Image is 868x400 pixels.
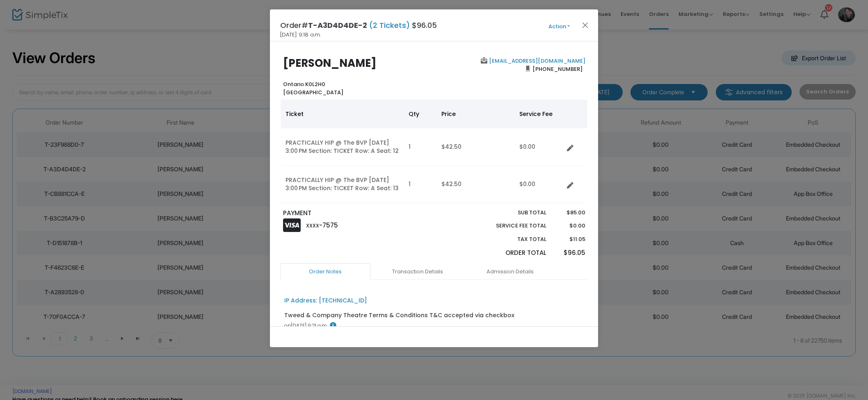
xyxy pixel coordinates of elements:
div: Data table [281,100,587,203]
th: Service Fee [514,100,564,128]
p: Sub total [477,209,546,217]
td: PRACTICALLY HIP @ The BVP [DATE] 3:00 PM Section: TICKET Row: A Seat: 12 [281,128,404,166]
td: $0.00 [514,166,564,203]
div: IP Address: [TECHNICAL_ID] [284,296,367,305]
button: Close [580,20,591,30]
td: 1 [404,128,436,166]
th: Ticket [281,100,404,128]
h4: Order# $96.05 [280,20,437,31]
span: XXXX [306,222,319,229]
span: -7575 [319,221,338,230]
a: Admission Details [465,263,555,280]
a: Order Notes [280,263,370,280]
th: Price [436,100,514,128]
p: Order Total [477,248,546,258]
td: $0.00 [514,128,564,166]
a: [EMAIL_ADDRESS][DOMAIN_NAME] [487,57,585,65]
span: [PHONE_NUMBER] [530,62,585,75]
p: Tax Total [477,235,546,243]
p: Service Fee Total [477,222,546,230]
td: 1 [404,166,436,203]
span: [DATE] 9:18 a.m. [280,31,321,39]
span: (2 Tickets) [367,20,412,30]
p: $0.00 [554,222,585,230]
button: Action [535,22,584,31]
th: Qty [404,100,436,128]
div: Tweed & Company Theatre Terms & Conditions T&C accepted via checkbox [284,311,514,320]
b: [PERSON_NAME] [283,56,377,70]
td: PRACTICALLY HIP @ The BVP [DATE] 3:00 PM Section: TICKET Row: A Seat: 13 [281,166,404,203]
p: $85.00 [554,209,585,217]
p: $11.05 [554,235,585,243]
a: Transaction Details [372,263,463,280]
span: on [284,322,291,329]
span: T-A3D4D4DE-2 [308,20,367,30]
b: Ontario K0L2H0 [GEOGRAPHIC_DATA] [283,80,343,96]
div: [DATE] 9:21 a.m. [284,322,584,330]
p: PAYMENT [283,209,430,218]
p: $96.05 [554,248,585,258]
td: $42.50 [436,128,514,166]
td: $42.50 [436,166,514,203]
